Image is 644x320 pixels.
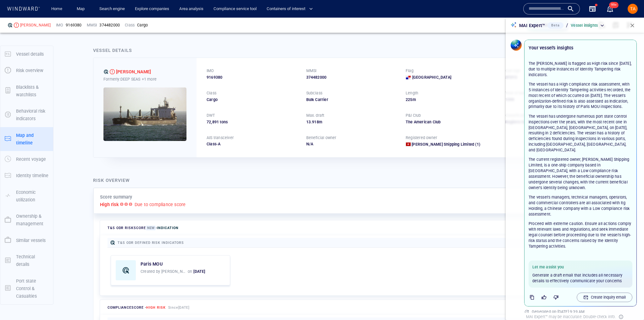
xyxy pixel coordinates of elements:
[16,253,49,268] p: Technical details
[412,142,480,147] a: [PERSON_NAME] Shipping Limited (1)
[49,3,65,14] a: Home
[505,119,562,125] div: Registro Italiano Navale (RINA)
[207,135,234,141] p: AIS transceiver
[193,269,205,274] p: [DATE]
[532,264,629,270] p: Let me assist you
[16,212,49,228] p: Ownership & management
[529,194,632,217] p: The vessel's managers, technical managers, operators, and commercial controllers are all associat...
[605,4,615,14] a: 99+
[0,249,53,273] button: Technical details
[306,90,323,96] p: Subclass
[0,46,53,62] button: Vessel details
[161,269,186,274] p: [PERSON_NAME]
[93,177,130,184] div: Risk overview
[0,257,53,263] a: Technical details
[0,208,53,232] button: Ownership & management
[0,87,53,93] a: Blacklists & watchlists
[626,3,639,15] button: TA
[577,293,632,302] button: Create inquiry email
[505,119,597,125] div: Registro Italiano Navale (RINA)
[207,113,215,118] p: DWT
[558,309,585,314] span: [DATE] 9:39 AM
[16,277,49,300] p: Port state Control & Casualties
[116,68,151,76] span: EUNICE
[207,90,216,96] p: Class
[406,113,421,118] p: P&I Club
[0,167,53,184] button: Identity timeline
[20,22,51,28] div: [PERSON_NAME]
[306,113,325,118] p: Max. draft
[116,68,151,76] div: [PERSON_NAME]
[16,188,49,204] p: Economic utilization
[100,193,132,201] p: Score summary
[306,135,336,141] p: Beneficial owner
[125,22,135,28] p: Class
[97,3,127,14] a: Search engine
[413,97,416,102] span: m
[8,23,13,28] div: T&S ODR defined risk: indication
[0,172,53,178] a: Identity timeline
[412,75,451,80] span: [GEOGRAPHIC_DATA]
[0,62,53,79] button: Risk overview
[87,22,97,28] p: MMSI
[306,97,398,103] div: Bulk Carrier
[306,75,398,80] div: 374482000
[100,201,119,208] p: High risk
[110,69,115,74] div: High risk
[617,292,639,315] iframe: Chat
[0,217,53,223] a: Ownership & management
[406,119,498,125] div: The American Club
[108,226,179,230] span: T&S ODR risk score -
[177,3,206,14] a: Area analysis
[630,6,636,11] span: TA
[606,5,614,13] button: 99+
[0,156,53,162] a: Recent voyage
[505,90,528,96] p: Year of build
[311,120,312,124] span: .
[93,47,132,54] div: Vessel details
[168,306,190,310] span: Since [DATE]
[0,136,53,142] a: Map and timeline
[406,135,437,141] p: Registered owner
[0,285,53,291] a: Port state Control & Casualties
[306,120,311,124] span: 13
[207,68,214,74] p: IMO
[571,23,598,28] p: Vessel insights
[0,67,53,73] a: Risk overview
[141,260,163,268] a: Paris MOU
[529,81,632,109] p: The vessel has a High compliance risk assessment, with 5 instances of Identity Tampering activiti...
[474,142,480,147] span: (1)
[0,127,53,151] button: Map and timeline
[0,79,53,103] button: Blacklists & watchlists
[529,114,632,153] p: The vessel has undergone numerous port state control inspections over the years, with the most re...
[16,67,43,74] p: Risk overview
[532,272,629,284] p: Generate a draft email that includes all necessary details to effectively communicate your concerns
[161,269,186,274] div: Chloe
[16,107,49,123] p: Behavioral risk indicators
[519,22,545,29] p: MAI Expert™
[0,112,53,118] a: Behavioral risk indicators
[16,50,44,58] p: Vessel details
[16,83,49,99] p: Blacklists & watchlists
[108,306,166,310] span: compliance score -
[135,201,186,208] p: Due to compliance score
[505,75,597,80] div: 3FDY3
[306,142,314,146] span: N/A
[56,22,64,28] p: IMO
[0,151,53,167] button: Recent voyage
[211,3,259,14] button: Compliance service tool
[137,22,148,28] div: Cargo
[132,3,172,14] button: Explore companies
[16,237,46,244] p: Similar vessels
[606,5,614,13] div: Notification center
[532,309,637,315] p: Generated on:
[207,142,220,146] span: Class-A
[406,90,418,96] p: Length
[0,184,53,208] button: Economic utilization
[14,23,19,28] div: High risk
[609,2,619,8] span: 99+
[103,87,186,141] img: 5905c3453d57334c83c36a59_0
